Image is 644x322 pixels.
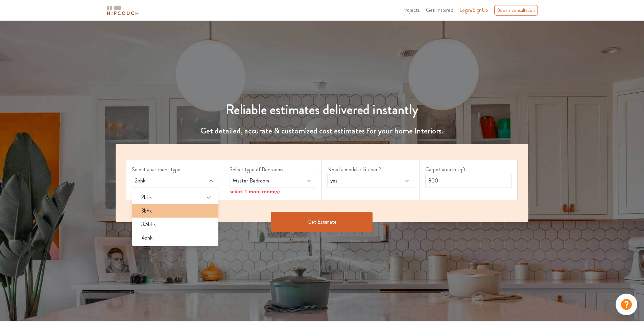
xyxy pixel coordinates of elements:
[426,6,453,14] span: Get Inspired
[494,5,538,16] div: Book a consultation
[106,3,140,18] span: logo-horizontal.svg
[402,6,420,14] span: Projects
[112,126,533,136] h4: Get detailed, accurate & customized cost estimates for your home Interiors.
[231,177,292,185] span: Master Bedroom
[141,193,152,201] span: 2bhk
[327,166,414,174] label: Need a modular kitchen?
[132,166,218,174] label: Select apartment type
[141,234,152,242] span: 4bhk
[271,212,373,232] button: Get Estimate
[230,188,316,195] div: select 1 more room(s)
[425,174,512,188] input: Enter area sqft
[329,177,389,185] span: yes
[112,102,533,118] h1: Reliable estimates delivered instantly
[134,177,194,185] span: 2bhk
[141,220,156,228] span: 3.5bhk
[141,207,152,215] span: 3bhk
[459,6,488,14] span: Login/SignUp
[106,4,140,16] img: logo-horizontal.svg
[230,166,316,174] label: Select type of Bedrooms
[425,166,512,174] label: Carpet area in sqft.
